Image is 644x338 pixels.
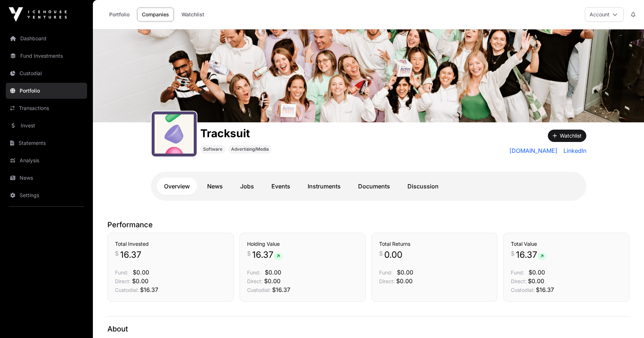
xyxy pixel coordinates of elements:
span: Custodial: [247,287,271,293]
span: 16.37 [120,249,141,261]
img: Icehouse Ventures Logo [9,7,67,22]
button: Account [585,7,624,22]
a: Settings [6,187,87,203]
span: $0.00 [397,269,413,276]
h3: Total Value [511,240,622,248]
a: Dashboard [6,30,87,46]
span: 16.37 [516,249,546,261]
h1: Tracksuit [200,127,272,140]
span: $0.00 [396,277,413,285]
a: LinkedIn [561,146,586,155]
span: Direct: [115,278,131,284]
a: News [200,178,230,195]
span: $16.37 [272,286,290,293]
span: Custodial: [115,287,139,293]
span: $ [247,249,251,258]
span: $0.00 [264,277,280,285]
span: Fund: [115,269,128,276]
a: Analysis [6,152,87,168]
button: Watchlist [548,130,586,142]
img: gotracksuit_logo.jpeg [155,114,194,154]
span: $16.37 [536,286,554,293]
a: Invest [6,118,87,134]
a: Jobs [233,178,261,195]
p: Performance [107,220,629,230]
span: $0.00 [265,269,281,276]
span: Direct: [379,278,395,284]
a: Instruments [300,178,348,195]
p: About [107,324,629,334]
h3: Total Invested [115,240,226,248]
a: Custodial [6,65,87,81]
a: Documents [351,178,397,195]
span: Software [203,146,222,152]
a: Overview [157,178,197,195]
span: $ [511,249,514,258]
a: Companies [137,8,174,21]
span: $16.37 [140,286,158,293]
span: $ [379,249,383,258]
h3: Total Returns [379,240,490,248]
span: $0.00 [528,277,544,285]
span: 16.37 [252,249,283,261]
a: Watchlist [177,8,209,21]
img: Tracksuit [93,29,644,122]
a: Events [264,178,298,195]
span: Fund: [511,269,524,276]
span: 0.00 [384,249,402,261]
h3: Holding Value [247,240,358,248]
span: $0.00 [132,277,148,285]
span: $0.00 [529,269,545,276]
a: Transactions [6,100,87,116]
span: Custodial: [511,287,534,293]
a: Discussion [400,178,446,195]
span: Direct: [511,278,526,284]
span: Direct: [247,278,263,284]
span: $ [115,249,119,258]
span: Fund: [379,269,393,276]
a: News [6,170,87,186]
a: Portfolio [6,83,87,99]
nav: Tabs [157,178,581,195]
a: Statements [6,135,87,151]
a: Fund Investments [6,48,87,64]
a: Portfolio [104,8,134,21]
a: [DOMAIN_NAME] [509,146,558,155]
span: Advertising/Media [231,146,269,152]
span: $0.00 [133,269,149,276]
span: Fund: [247,269,261,276]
